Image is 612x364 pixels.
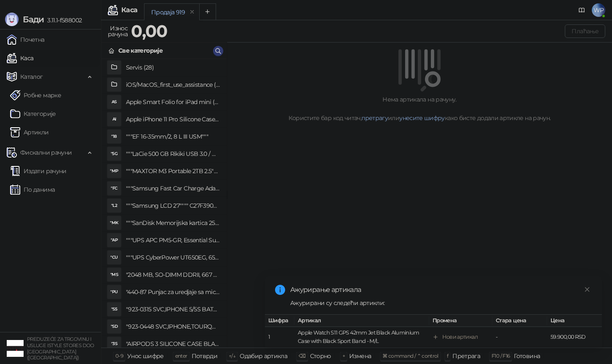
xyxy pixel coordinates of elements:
[584,286,590,292] span: close
[126,164,220,178] h4: """MAXTOR M3 Portable 2TB 2.5"""" crni eksterni hard disk HX-M201TCB/GM"""
[199,3,216,20] button: Add tab
[192,351,218,361] div: Потврди
[547,315,602,327] th: Цена
[290,285,592,295] div: Ажурирање артикала
[107,199,121,212] div: "L2
[349,351,371,361] div: Измена
[10,105,56,122] a: Категорије
[20,68,43,85] span: Каталог
[10,181,55,198] a: По данима
[107,182,121,195] div: "FC
[361,114,388,122] a: претрагу
[7,31,45,48] a: Почетна
[492,315,547,327] th: Стара цена
[44,16,82,24] span: 3.11.1-f588002
[442,333,478,341] div: Нови артикал
[265,327,294,348] td: 1
[492,353,510,359] span: F10 / F16
[294,315,429,327] th: Артикал
[107,285,121,299] div: "PU
[10,127,20,137] img: Artikli
[240,351,287,361] div: Одабир артикла
[107,216,121,230] div: "MK
[107,147,121,161] div: "5G
[118,46,163,55] div: Све категорије
[7,50,33,67] a: Каса
[275,285,285,295] span: info-circle
[310,351,331,361] div: Сторно
[151,8,185,17] div: Продаја 919
[290,298,592,308] div: Ажурирани су следећи артикли:
[429,315,492,327] th: Промена
[126,320,220,333] h4: "923-0448 SVC,IPHONE,TOURQUE DRIVER KIT .65KGF- CM Šrafciger "
[547,327,602,348] td: 59.900,00 RSD
[492,327,547,348] td: -
[342,353,345,359] span: +
[399,114,445,122] a: унесите шифру
[27,336,94,361] small: PREDUZEĆE ZA TRGOVINU I USLUGE ISTYLE STORES DOO [GEOGRAPHIC_DATA] ([GEOGRAPHIC_DATA])
[10,87,61,104] a: Робне марке
[126,130,220,143] h4: """EF 16-35mm/2, 8 L III USM"""
[107,251,121,264] div: "CU
[107,337,121,351] div: "3S
[452,351,480,361] div: Претрага
[237,95,602,123] div: Нема артикала на рачуну. Користите бар код читач, или како бисте додали артикле на рачун.
[107,130,121,143] div: "18
[115,353,123,359] span: 0-9
[126,182,220,195] h4: """Samsung Fast Car Charge Adapter, brzi auto punja_, boja crna"""
[107,112,121,126] div: AI
[299,353,305,359] span: ⌫
[126,233,220,247] h4: """UPS APC PM5-GR, Essential Surge Arrest,5 utic_nica"""
[126,61,220,74] h4: Servis (28)
[592,3,605,17] span: WP
[126,337,220,351] h4: "AIRPODS 3 SILICONE CASE BLACK"
[107,268,121,281] div: "MS
[382,353,438,359] span: ⌘ command / ⌃ control
[126,216,220,230] h4: """SanDisk Memorijska kartica 256GB microSDXC sa SD adapterom SDSQXA1-256G-GN6MA - Extreme PLUS, ...
[126,147,220,161] h4: """LaCie 500 GB Rikiki USB 3.0 / Ultra Compact & Resistant aluminum / USB 3.0 / 2.5"""""""
[126,95,220,109] h4: Apple Smart Folio for iPad mini (A17 Pro) - Sage
[121,7,137,13] div: Каса
[107,164,121,178] div: "MP
[126,302,220,316] h4: "923-0315 SVC,IPHONE 5/5S BATTERY REMOVAL TRAY Držač za iPhone sa kojim se otvara display
[126,78,220,91] h4: iOS/MacOS_first_use_assistance (4)
[10,163,67,179] a: Издати рачуни
[447,353,448,359] span: f
[23,14,44,24] span: Бади
[102,59,227,348] div: grid
[265,315,294,327] th: Шифра
[10,124,49,141] a: ArtikliАртикли
[5,13,19,26] img: Logo
[583,285,592,294] a: Close
[175,353,187,359] span: enter
[575,3,588,17] a: Документација
[127,351,164,361] div: Унос шифре
[107,302,121,316] div: "S5
[131,21,167,41] strong: 0,00
[126,268,220,281] h4: "2048 MB, SO-DIMM DDRII, 667 MHz, Napajanje 1,8 0,1 V, Latencija CL5"
[126,285,220,299] h4: "440-87 Punjac za uredjaje sa micro USB portom 4/1, Stand."
[565,24,605,38] button: Плаћање
[126,112,220,126] h4: Apple iPhone 11 Pro Silicone Case - Black
[7,340,24,357] img: 64x64-companyLogo-77b92cf4-9946-4f36-9751-bf7bb5fd2c7d.png
[107,320,121,333] div: "SD
[126,199,220,212] h4: """Samsung LCD 27"""" C27F390FHUXEN"""
[229,353,235,359] span: ↑/↓
[107,95,121,109] div: AS
[20,144,72,161] span: Фискални рачуни
[514,351,540,361] div: Готовина
[107,233,121,247] div: "AP
[126,251,220,264] h4: """UPS CyberPower UT650EG, 650VA/360W , line-int., s_uko, desktop"""
[187,8,198,16] button: remove
[106,23,129,40] div: Износ рачуна
[294,327,429,348] td: Apple Watch S11 GPS 42mm Jet Black Aluminium Case with Black Sport Band - M/L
